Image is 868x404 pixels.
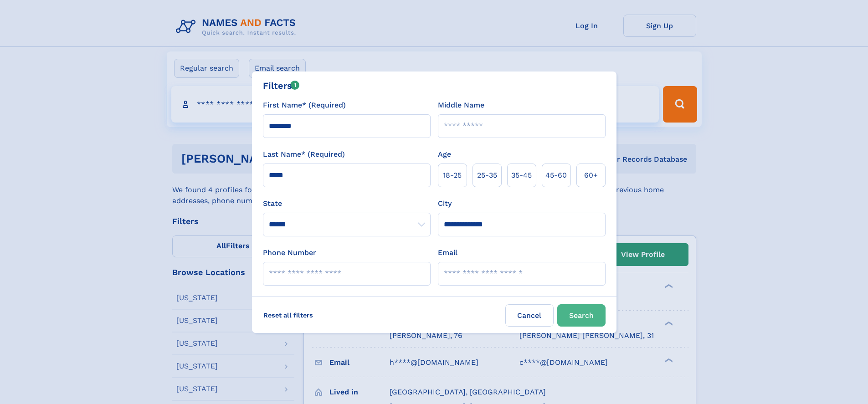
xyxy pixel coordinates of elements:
[545,170,567,181] span: 45‑60
[263,198,431,209] label: State
[263,247,316,258] label: Phone Number
[505,304,554,327] label: Cancel
[257,304,319,326] label: Reset all filters
[443,170,462,181] span: 18‑25
[557,304,606,327] button: Search
[438,247,457,258] label: Email
[511,170,532,181] span: 35‑45
[438,100,484,111] label: Middle Name
[263,149,345,160] label: Last Name* (Required)
[438,198,452,209] label: City
[477,170,497,181] span: 25‑35
[584,170,598,181] span: 60+
[438,149,451,160] label: Age
[263,79,300,92] div: Filters
[263,100,346,111] label: First Name* (Required)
